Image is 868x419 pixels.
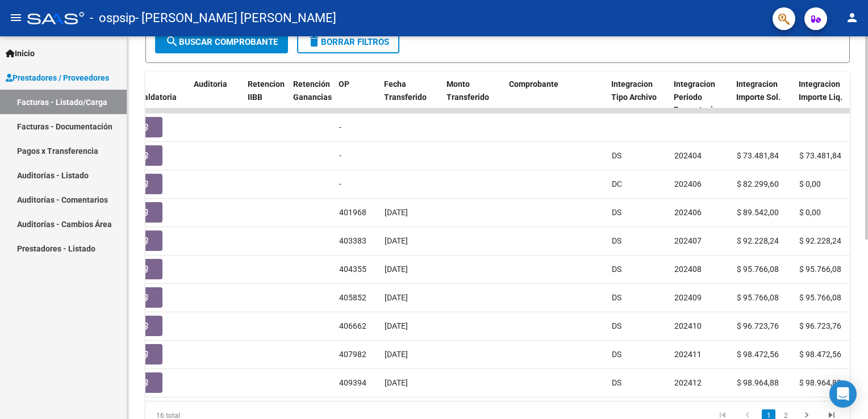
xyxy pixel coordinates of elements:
[339,378,366,387] span: 409394
[607,72,669,122] datatable-header-cell: Integracion Tipo Archivo
[289,72,334,122] datatable-header-cell: Retención Ganancias
[732,72,794,122] datatable-header-cell: Integracion Importe Sol.
[90,6,135,31] span: - ospsip
[737,179,779,188] span: $ 82.299,60
[6,47,35,60] span: Inicio
[674,321,702,330] span: 202410
[385,378,408,387] span: [DATE]
[612,265,621,274] span: DS
[155,31,288,53] button: Buscar Comprobante
[385,265,408,274] span: [DATE]
[165,37,278,47] span: Buscar Comprobante
[737,378,779,387] span: $ 98.964,88
[829,380,857,408] div: Open Intercom Messenger
[248,79,285,102] span: Retencion IIBB
[442,72,504,122] datatable-header-cell: Monto Transferido
[737,350,779,359] span: $ 98.472,56
[379,72,442,122] datatable-header-cell: Fecha Transferido
[799,151,841,160] span: $ 73.481,84
[612,236,621,245] span: DS
[845,11,859,24] mat-icon: person
[799,208,821,217] span: $ 0,00
[737,236,779,245] span: $ 92.228,24
[385,350,408,359] span: [DATE]
[799,293,841,302] span: $ 95.766,08
[674,179,702,188] span: 202406
[737,265,779,274] span: $ 95.766,08
[384,79,427,102] span: Fecha Transferido
[799,236,841,245] span: $ 92.228,24
[674,208,702,217] span: 202406
[799,350,841,359] span: $ 98.472,56
[121,72,189,122] datatable-header-cell: Doc Respaldatoria
[339,236,366,245] span: 403383
[612,321,621,330] span: DS
[674,79,722,115] span: Integracion Periodo Presentacion
[799,179,821,188] span: $ 0,00
[339,179,341,188] span: -
[799,321,841,330] span: $ 96.723,76
[737,293,779,302] span: $ 95.766,08
[6,72,109,84] span: Prestadores / Proveedores
[737,208,779,217] span: $ 89.542,00
[446,79,489,102] span: Monto Transferido
[307,37,389,47] span: Borrar Filtros
[339,151,341,160] span: -
[612,350,621,359] span: DS
[504,72,607,122] datatable-header-cell: Comprobante
[674,293,702,302] span: 202409
[612,208,621,217] span: DS
[189,72,243,122] datatable-header-cell: Auditoria
[334,72,379,122] datatable-header-cell: OP
[243,72,289,122] datatable-header-cell: Retencion IIBB
[339,321,366,330] span: 406662
[339,350,366,359] span: 407982
[194,79,227,89] span: Auditoria
[674,236,702,245] span: 202407
[612,378,621,387] span: DS
[799,265,841,274] span: $ 95.766,08
[509,79,558,89] span: Comprobante
[674,350,702,359] span: 202411
[612,151,621,160] span: DS
[674,265,702,274] span: 202408
[612,293,621,302] span: DS
[126,79,177,102] span: Doc Respaldatoria
[339,265,366,274] span: 404355
[339,123,341,132] span: -
[385,321,408,330] span: [DATE]
[165,35,179,48] mat-icon: search
[611,79,657,102] span: Integracion Tipo Archivo
[339,208,366,217] span: 401968
[794,72,857,122] datatable-header-cell: Integracion Importe Liq.
[9,11,23,24] mat-icon: menu
[339,293,366,302] span: 405852
[674,151,702,160] span: 202404
[385,236,408,245] span: [DATE]
[385,293,408,302] span: [DATE]
[135,6,336,31] span: - [PERSON_NAME] [PERSON_NAME]
[799,378,841,387] span: $ 98.964,88
[799,79,842,102] span: Integracion Importe Liq.
[307,35,321,48] mat-icon: delete
[736,79,781,102] span: Integracion Importe Sol.
[737,321,779,330] span: $ 96.723,76
[339,79,349,89] span: OP
[293,79,332,102] span: Retención Ganancias
[669,72,732,122] datatable-header-cell: Integracion Periodo Presentacion
[674,378,702,387] span: 202412
[297,31,399,53] button: Borrar Filtros
[385,208,408,217] span: [DATE]
[737,151,779,160] span: $ 73.481,84
[612,179,622,188] span: DC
